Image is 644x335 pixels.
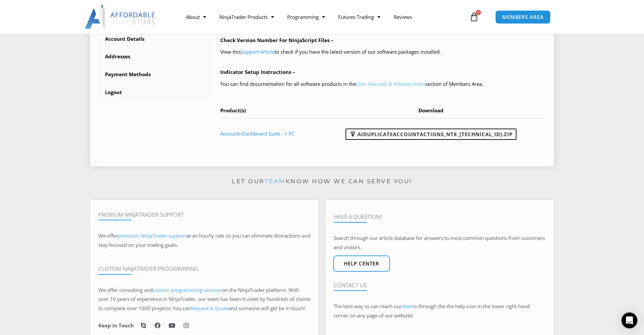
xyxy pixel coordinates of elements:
[265,178,286,185] a: team
[281,9,332,25] a: Programming
[476,10,481,15] span: 0
[180,9,213,25] a: About
[241,48,275,55] a: Support Article
[98,84,210,101] a: Logout
[98,287,310,312] span: on the NinjaTrader platform. With over 10 years of experience in NinjaTrader, our team has been t...
[98,30,210,48] a: Account Details
[459,7,489,27] a: 0
[118,232,187,239] a: premium NinjaTrader support
[334,234,546,252] p: Search through our article database for answers to most common questions from customers and visit...
[98,66,210,83] a: Payment Methods
[387,9,419,25] a: Reviews
[220,80,546,89] p: You can find documentation for all software products in the section of Members Area.
[334,282,546,289] h4: Contact Us
[502,15,544,20] span: MEMBERS AREA
[220,69,295,75] b: Indicator Setup Instructions –
[621,312,637,328] div: Open Intercom Messenger
[334,213,546,220] h4: Have A Question?
[98,211,310,218] h4: Premium NinjaTrader Support
[153,287,222,293] a: custom programming services
[98,232,118,239] span: We offer
[213,9,281,25] a: NinjaTrader Products
[220,47,546,57] p: View this to check if you have the latest version of our software packages installed.
[346,129,516,140] a: AIDuplicateAccountActions_NT8_[TECHNICAL_ID].zip
[356,81,425,87] a: User Manuals & Release Notes
[418,107,444,114] span: Download
[402,303,413,309] a: team
[190,305,229,311] a: Request A Quote
[495,10,551,24] a: MEMBERS AREA
[344,261,379,266] span: Help center
[332,9,387,25] a: Futures Trading
[98,232,310,248] span: at an hourly rate so you can eliminate distractions and stay focused on your trading goals.
[220,130,295,137] a: Accounts Dashboard Suite - 1 PC
[180,9,468,25] nav: Menu
[220,37,334,43] b: Check Version Number For NinjaScript Files –
[98,287,222,293] span: We offer consulting and
[333,255,390,272] a: Help center
[98,322,134,329] h6: Keep in Touch
[98,265,310,272] h4: Custom NinjaTrader Programming
[85,5,156,29] img: LogoAI | Affordable Indicators – NinjaTrader
[334,302,546,320] p: The best way to can reach our is through the the help icon in the lower right-hand corner on any ...
[90,176,554,187] p: Let our know how we can serve you!
[98,48,210,65] a: Addresses
[220,107,246,114] span: Product(s)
